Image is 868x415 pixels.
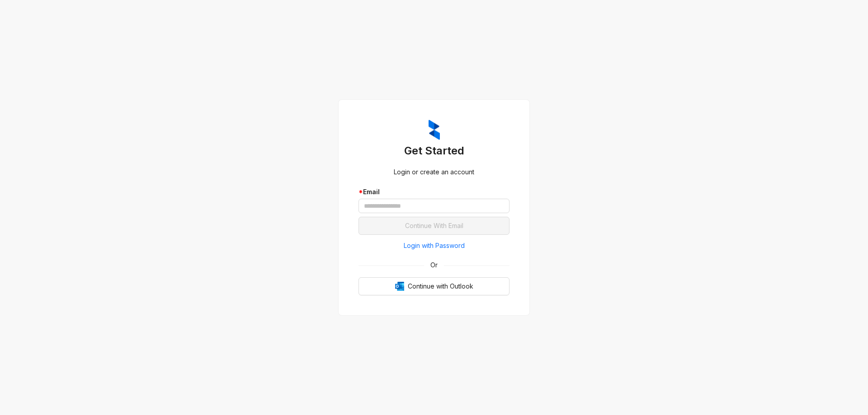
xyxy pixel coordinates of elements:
[359,144,509,158] h3: Get Started
[404,241,465,251] span: Login with Password
[429,120,440,140] img: ZumaIcon
[408,281,473,291] span: Continue with Outlook
[359,217,509,235] button: Continue With Email
[359,238,509,253] button: Login with Password
[359,277,509,295] button: OutlookContinue with Outlook
[359,187,509,197] div: Email
[359,167,509,177] div: Login or create an account
[424,260,444,270] span: Or
[395,282,404,291] img: Outlook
